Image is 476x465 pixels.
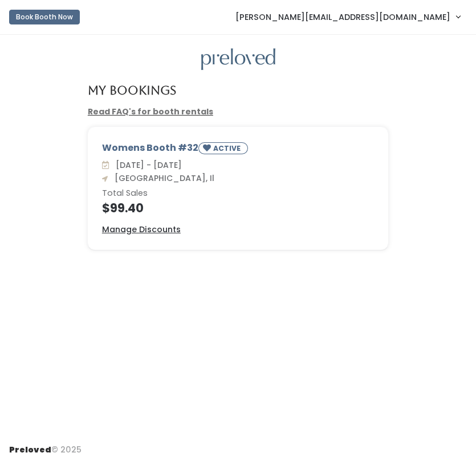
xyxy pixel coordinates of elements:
[9,5,80,30] a: Book Booth Now
[102,141,374,159] div: Womens Booth #32
[213,143,243,153] small: ACTIVE
[111,159,182,171] span: [DATE] - [DATE]
[102,201,374,215] h4: $99.40
[224,5,471,29] a: [PERSON_NAME][EMAIL_ADDRESS][DOMAIN_NAME]
[9,10,80,24] button: Book Booth Now
[102,189,374,198] h6: Total Sales
[9,435,82,456] div: © 2025
[201,48,275,71] img: preloved logo
[88,106,213,117] a: Read FAQ's for booth rentals
[88,84,176,97] h4: My Bookings
[110,172,214,184] span: [GEOGRAPHIC_DATA], Il
[102,224,181,235] u: Manage Discounts
[235,11,450,23] span: [PERSON_NAME][EMAIL_ADDRESS][DOMAIN_NAME]
[9,444,51,455] span: Preloved
[102,224,181,236] a: Manage Discounts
